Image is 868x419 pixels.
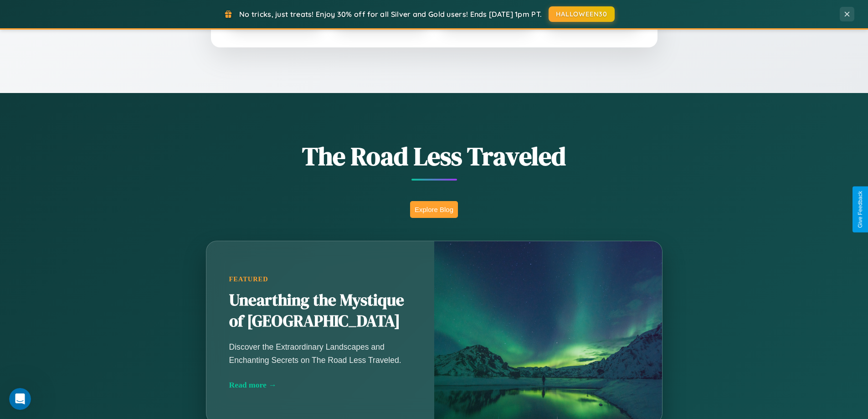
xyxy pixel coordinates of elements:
div: Give Feedback [857,191,863,228]
span: No tricks, just treats! Enjoy 30% off for all Silver and Gold users! Ends [DATE] 1pm PT. [239,10,542,19]
div: Read more → [229,380,411,390]
h2: Unearthing the Mystique of [GEOGRAPHIC_DATA] [229,290,411,332]
button: HALLOWEEN30 [549,6,615,22]
button: Explore Blog [410,201,458,218]
p: Discover the Extraordinary Landscapes and Enchanting Secrets on The Road Less Traveled. [229,341,411,366]
iframe: Intercom live chat [9,388,31,410]
div: Featured [229,275,411,283]
h1: The Road Less Traveled [161,139,708,174]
